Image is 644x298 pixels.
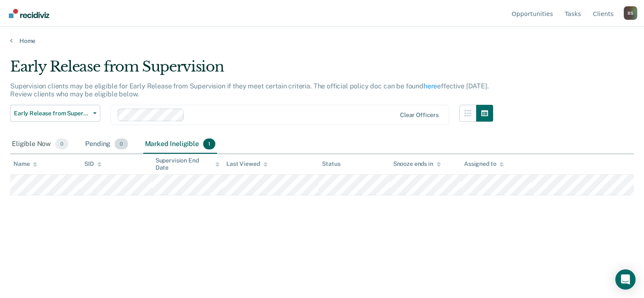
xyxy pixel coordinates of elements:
div: Supervision End Date [156,157,220,171]
button: Early Release from Supervision [10,105,100,122]
div: Snooze ends in [393,160,441,168]
div: SID [84,160,102,168]
div: Last Viewed [226,160,267,168]
span: 1 [203,138,215,149]
div: Marked Ineligible1 [143,135,217,154]
div: Eligible Now0 [10,135,70,154]
span: 0 [115,138,128,149]
div: Assigned to [464,160,504,168]
img: Recidiviz [9,9,49,18]
div: B S [624,6,637,20]
span: Early Release from Supervision [14,110,90,117]
a: here [424,82,437,90]
button: Profile dropdown button [624,6,637,20]
div: Early Release from Supervision [10,58,493,82]
div: Name [13,160,37,168]
a: Home [10,37,634,45]
p: Supervision clients may be eligible for Early Release from Supervision if they meet certain crite... [10,82,489,98]
div: Status [322,160,340,168]
div: Pending0 [83,135,129,154]
div: Clear officers [400,112,439,119]
span: 0 [55,138,68,149]
div: Open Intercom Messenger [615,269,636,290]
